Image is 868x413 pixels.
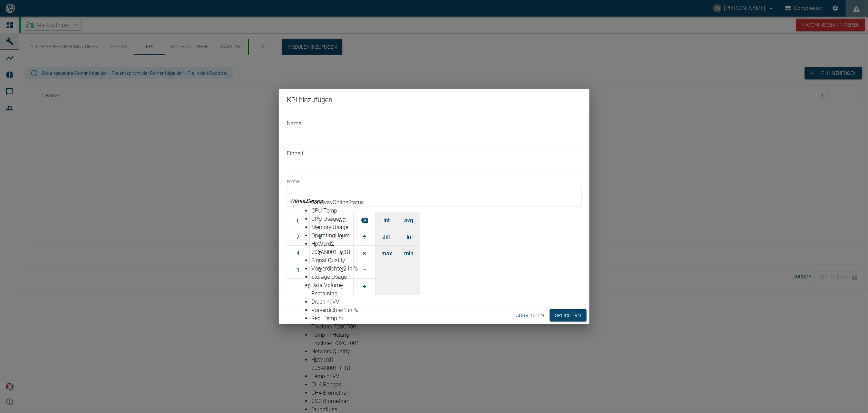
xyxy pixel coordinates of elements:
button: × [353,245,376,262]
li: Vorverdichter2 in % [311,265,362,273]
button: ÷ [353,229,376,245]
li: Vorverdichter1 in % [311,306,362,314]
label: Name [287,119,581,128]
li: Druck hi VV [311,298,362,306]
button: 0 [287,278,331,295]
li: CH4 Biomethan [311,389,362,397]
button: diff [376,229,398,245]
li: HptVerd1 705AN001_I_IST [311,356,362,372]
button: 7 [287,229,309,245]
li: Reg. Temp hi Trockner 728CT001 [311,314,362,331]
li: Temp hi VV [311,372,362,381]
li: Storage Usage [311,273,362,281]
li: CH4 Rohgas [311,381,362,389]
li: Network Quality [311,347,362,356]
li: Signal Quality [311,256,362,265]
div: int [289,189,354,197]
label: Formel [287,179,581,185]
button: Abbrechen [514,309,547,322]
button: 1 [287,262,309,278]
li: CPU Usage [311,215,362,223]
button: max [376,245,398,262]
li: Temp hi Heizng Trockner 732CT001 [311,331,362,347]
li: GatewayOnlineStatus [311,198,362,207]
li: Memory Usage [311,223,362,232]
li: CPU Temp [311,207,362,215]
button: + [353,278,376,295]
button: min [398,245,420,262]
button: int [376,212,398,229]
li: HptVerd2 706AN001_I_IST [311,240,362,256]
button: 4 [287,245,309,262]
button: avg [398,212,420,229]
button: − [353,262,376,278]
button: ( [287,212,309,229]
span: − [362,264,366,276]
li: Data Volume Remaining [311,281,362,298]
h2: KPI hinzufügen [279,89,589,111]
li: OperatingHours [311,232,362,240]
button: Speichern [550,309,587,322]
button: ln [398,229,420,245]
input: Wähle Sensor [289,197,354,205]
span: × [362,247,366,259]
li: CO2 Biomethan [311,397,362,405]
label: Einheit [287,149,581,158]
span: + [362,281,366,293]
span: ÷ [362,231,366,243]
